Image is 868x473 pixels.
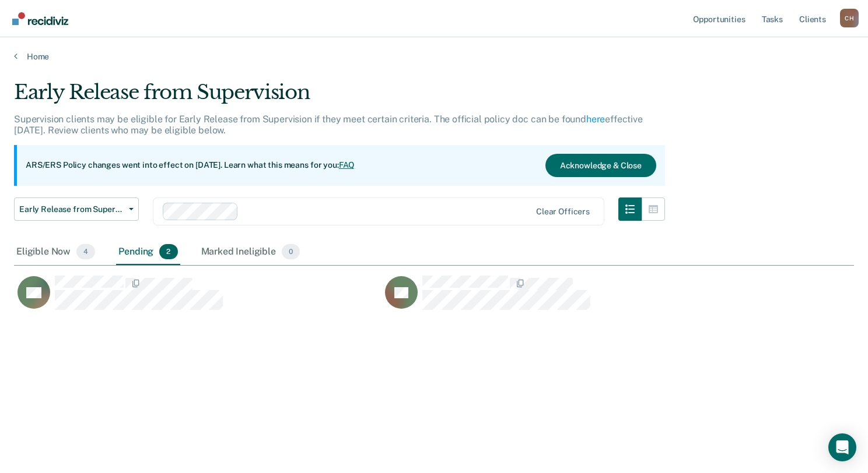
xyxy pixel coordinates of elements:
[14,275,381,322] div: CaseloadOpportunityCell-07363647
[76,244,95,259] span: 4
[14,51,854,62] a: Home
[116,239,180,265] div: Pending2
[12,12,68,25] img: Recidiviz
[19,204,124,214] span: Early Release from Supervision
[14,114,643,136] p: Supervision clients may be eligible for Early Release from Supervision if they meet certain crite...
[14,197,139,221] button: Early Release from Supervision
[14,239,97,265] div: Eligible Now4
[26,160,355,171] p: ARS/ERS Policy changes went into effect on [DATE]. Learn what this means for you:
[586,114,605,125] a: here
[159,244,177,259] span: 2
[536,207,590,217] div: Clear officers
[828,433,856,461] div: Open Intercom Messenger
[282,244,300,259] span: 0
[381,275,749,322] div: CaseloadOpportunityCell-05306211
[339,160,355,170] a: FAQ
[199,239,303,265] div: Marked Ineligible0
[840,9,859,27] div: C H
[840,9,859,27] button: Profile dropdown button
[545,154,656,177] button: Acknowledge & Close
[14,80,665,114] div: Early Release from Supervision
